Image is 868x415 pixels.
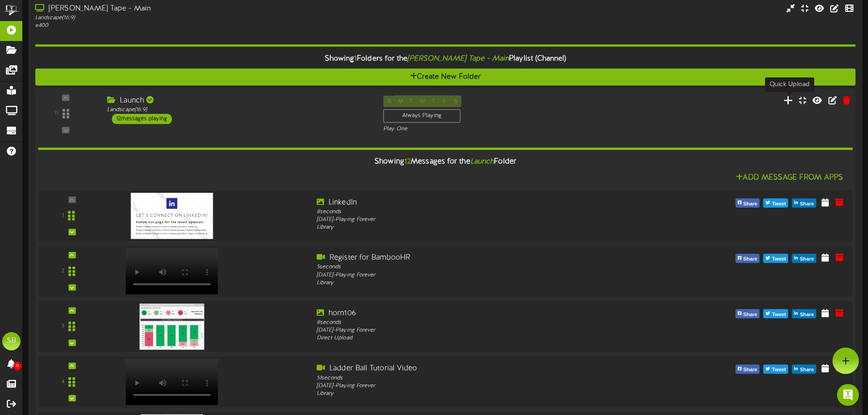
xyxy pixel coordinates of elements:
[404,158,411,166] span: 12
[407,55,509,63] i: [PERSON_NAME] Tape - Main
[317,318,642,326] div: 8 seconds
[317,390,642,398] div: Library
[131,193,213,239] img: 391040e3-4c3c-41c8-a012-9a6329a45fb2followonlinkedin_now.jpg
[317,374,642,382] div: 51 seconds
[763,198,788,207] button: Tweet
[317,271,642,279] div: [DATE] - Playing Forever
[798,254,816,264] span: Share
[317,263,642,271] div: 5 seconds
[317,197,642,208] div: LinkedIn
[317,216,642,224] div: [DATE] - Playing Forever
[735,198,760,207] button: Share
[770,310,788,320] span: Tweet
[798,310,816,320] span: Share
[112,114,172,124] div: 12 messages playing
[735,364,760,374] button: Share
[35,4,369,14] div: [PERSON_NAME] Tape - Main
[383,125,576,133] div: Play One
[107,95,370,106] div: Launch
[763,309,788,318] button: Tweet
[735,309,760,318] button: Share
[383,109,460,123] div: Always Playing
[13,362,21,370] span: 0
[770,199,788,209] span: Tweet
[770,254,788,264] span: Tweet
[733,172,846,184] button: Add Message From Apps
[317,208,642,215] div: 8 seconds
[763,254,788,263] button: Tweet
[317,279,642,287] div: Library
[317,224,642,231] div: Library
[317,253,642,263] div: Register for BambooHR
[354,55,357,63] span: 1
[317,382,642,389] div: [DATE] - Playing Forever
[792,254,816,263] button: Share
[735,254,760,263] button: Share
[792,364,816,374] button: Share
[35,14,369,22] div: Landscape ( 16:9 )
[792,198,816,207] button: Share
[317,334,642,342] div: Direct Upload
[470,158,494,166] i: Launch
[2,332,21,350] div: SB
[798,199,816,209] span: Share
[837,384,859,406] div: Open Intercom Messenger
[35,69,855,86] button: Create New Folder
[798,365,816,375] span: Share
[317,308,642,318] div: horn106
[770,365,788,375] span: Tweet
[317,327,642,334] div: [DATE] - Playing Forever
[31,152,859,172] div: Showing Messages for the Folder
[741,310,759,320] span: Share
[792,309,816,318] button: Share
[28,49,862,69] div: Showing Folders for the Playlist (Channel)
[35,22,369,30] div: # 400
[741,254,759,264] span: Share
[741,199,759,209] span: Share
[763,364,788,374] button: Tweet
[317,364,642,374] div: Ladder Ball Tutorial Video
[741,365,759,375] span: Share
[107,106,370,114] div: Landscape ( 16:9 )
[139,303,205,349] img: ca8cda5b-a305-479f-b67b-27c970e9a719.png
